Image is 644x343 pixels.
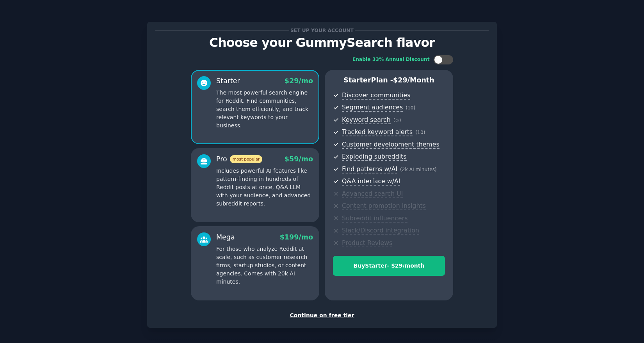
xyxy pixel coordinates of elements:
[342,116,391,124] span: Keyword search
[285,77,313,85] span: $ 29 /mo
[230,155,263,163] span: most popular
[342,202,426,210] span: Content promotion insights
[216,245,313,286] p: For those who analyze Reddit at scale, such as customer research firms, startup studios, or conte...
[216,154,262,164] div: Pro
[216,89,313,130] p: The most powerful search engine for Reddit. Find communities, search them efficiently, and track ...
[415,130,425,135] span: ( 10 )
[342,177,400,186] span: Q&A interface w/AI
[333,256,445,276] button: BuyStarter- $29/month
[216,232,235,242] div: Mega
[342,227,419,235] span: Slack/Discord integration
[342,128,413,136] span: Tracked keyword alerts
[216,76,240,86] div: Starter
[352,56,430,63] div: Enable 33% Annual Discount
[285,155,313,163] span: $ 59 /mo
[333,75,445,85] p: Starter Plan -
[342,239,392,247] span: Product Reviews
[342,104,403,112] span: Segment audiences
[400,167,437,172] span: ( 2k AI minutes )
[155,311,489,320] div: Continue on free tier
[342,141,439,149] span: Customer development themes
[342,190,403,198] span: Advanced search UI
[342,153,406,161] span: Exploding subreddits
[342,165,397,173] span: Find patterns w/AI
[393,76,434,84] span: $ 29 /month
[216,167,313,208] p: Includes powerful AI features like pattern-finding in hundreds of Reddit posts at once, Q&A LLM w...
[342,91,410,100] span: Discover communities
[280,233,313,241] span: $ 199 /mo
[289,26,355,34] span: Set up your account
[393,118,401,123] span: ( ∞ )
[333,262,445,270] div: Buy Starter - $ 29 /month
[406,105,415,111] span: ( 10 )
[342,214,407,223] span: Subreddit influencers
[155,36,489,50] p: Choose your GummySearch flavor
